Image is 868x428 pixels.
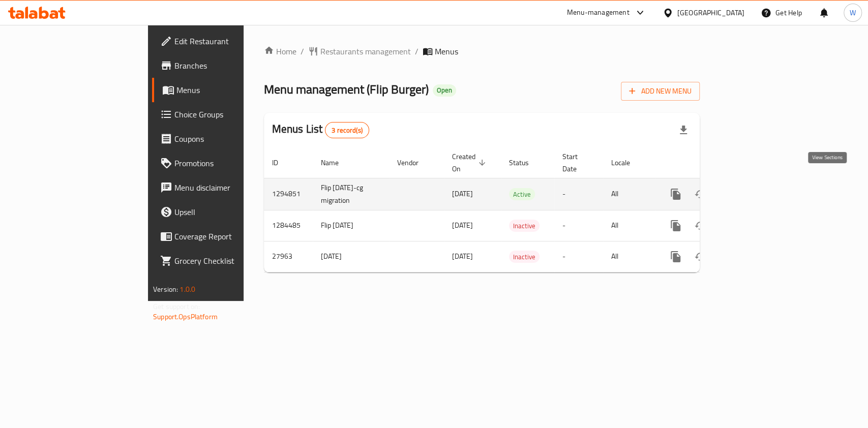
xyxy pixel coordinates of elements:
[264,45,700,57] nav: breadcrumb
[264,147,769,272] table: enhanced table
[264,78,429,101] span: Menu management ( Flip Burger )
[152,78,293,102] a: Menus
[152,29,293,53] a: Edit Restaurant
[435,45,458,57] span: Menus
[153,310,218,323] a: Support.OpsPlatform
[850,7,856,18] span: W
[509,251,540,263] span: Inactive
[452,150,489,175] span: Created On
[174,255,285,267] span: Grocery Checklist
[325,126,369,135] span: 3 record(s)
[664,182,688,206] button: more
[174,181,285,194] span: Menu disclaimer
[509,220,540,232] div: Inactive
[174,108,285,120] span: Choice Groups
[152,151,293,175] a: Promotions
[313,178,389,210] td: Flip [DATE]-cg migration
[452,250,473,263] span: [DATE]
[554,210,603,241] td: -
[664,213,688,238] button: more
[664,244,688,269] button: more
[152,127,293,151] a: Coupons
[554,178,603,210] td: -
[509,188,535,200] div: Active
[655,147,769,178] th: Actions
[321,157,352,169] span: Name
[433,84,456,97] div: Open
[152,102,293,127] a: Choice Groups
[688,213,712,238] button: Change Status
[677,7,744,18] div: [GEOGRAPHIC_DATA]
[509,189,535,200] span: Active
[179,283,195,296] span: 1.0.0
[152,249,293,273] a: Grocery Checklist
[152,53,293,78] a: Branches
[174,133,285,145] span: Coupons
[562,150,591,175] span: Start Date
[152,175,293,200] a: Menu disclaimer
[153,283,178,296] span: Version:
[452,219,473,232] span: [DATE]
[176,84,285,96] span: Menus
[272,121,369,138] h2: Menus List
[174,35,285,47] span: Edit Restaurant
[509,157,542,169] span: Status
[603,241,655,272] td: All
[433,86,456,95] span: Open
[313,241,389,272] td: [DATE]
[603,178,655,210] td: All
[325,122,369,138] div: Total records count
[621,82,700,101] button: Add New Menu
[308,45,411,57] a: Restaurants management
[301,45,304,57] li: /
[152,200,293,224] a: Upsell
[567,7,630,19] div: Menu-management
[272,157,291,169] span: ID
[153,300,200,313] span: Get support on:
[397,157,432,169] span: Vendor
[688,182,712,206] button: Change Status
[174,206,285,218] span: Upsell
[174,230,285,242] span: Coverage Report
[174,157,285,169] span: Promotions
[603,210,655,241] td: All
[509,251,540,263] div: Inactive
[671,118,696,142] div: Export file
[629,85,692,98] span: Add New Menu
[313,210,389,241] td: Flip [DATE]
[320,45,411,57] span: Restaurants management
[415,45,418,57] li: /
[554,241,603,272] td: -
[611,157,643,169] span: Locale
[452,187,473,200] span: [DATE]
[509,220,540,232] span: Inactive
[152,224,293,249] a: Coverage Report
[174,59,285,72] span: Branches
[688,244,712,269] button: Change Status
